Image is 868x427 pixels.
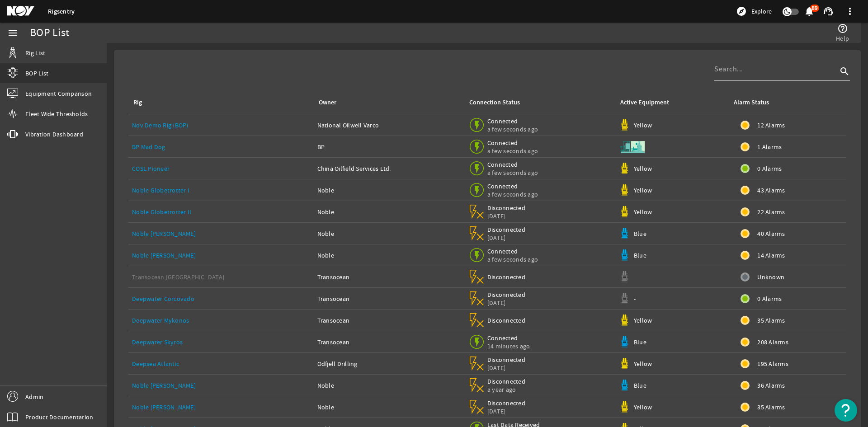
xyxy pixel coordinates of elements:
span: - [634,295,636,303]
span: 14 Alarms [757,251,785,260]
a: Deepwater Mykonos [132,316,189,324]
span: Connected [487,334,530,342]
span: 22 Alarms [757,207,785,216]
a: Noble Globetrotter II [132,208,191,216]
a: Transocean [GEOGRAPHIC_DATA] [132,273,224,281]
img: Yellowpod.svg [619,401,630,413]
span: a few seconds ago [487,255,538,263]
mat-icon: support_agent [823,6,834,17]
span: Disconnected [487,291,526,299]
span: a few seconds ago [487,190,538,198]
a: Noble Globetrotter I [132,186,189,194]
span: Unknown [757,272,784,282]
div: Noble [317,186,461,195]
a: Noble [PERSON_NAME] [132,251,196,259]
span: Connected [487,160,538,169]
img: Yellowpod.svg [619,184,630,196]
div: Alarm Status [734,98,769,108]
span: Connected [487,182,538,190]
a: Noble [PERSON_NAME] [132,381,196,389]
span: Disconnected [487,356,526,364]
span: Yellow [634,403,652,411]
span: Connected [487,139,538,147]
span: Yellow [634,208,652,216]
a: Deepwater Corcovado [132,295,194,303]
div: Noble [317,251,461,260]
img: Yellowpod.svg [619,206,630,217]
button: Open Resource Center [835,399,857,422]
mat-icon: notifications [804,6,815,17]
span: a year ago [487,385,526,394]
div: Transocean [317,272,461,282]
a: COSL Pioneer [132,164,170,173]
mat-icon: vibration [7,129,18,140]
div: Connection Status [469,98,520,108]
div: Odfjell Drilling [317,359,461,368]
span: Blue [634,381,646,389]
span: Disconnected [487,225,526,234]
span: a few seconds ago [487,169,538,177]
span: 43 Alarms [757,186,785,195]
mat-icon: help_outline [837,23,848,34]
a: Rigsentry [48,7,75,16]
span: Product Documentation [25,413,93,422]
span: Vibration Dashboard [25,130,83,139]
img: Yellowpod.svg [619,314,630,326]
div: Owner [317,98,457,108]
a: Nov Demo Rig (BOP) [132,121,189,129]
span: Yellow [634,360,652,368]
span: Rig List [25,48,45,57]
span: 35 Alarms [757,316,785,325]
div: Noble [317,403,461,412]
span: 12 Alarms [757,121,785,130]
img: Skid.svg [619,133,646,160]
div: BOP List [30,28,69,38]
div: Noble [317,381,461,390]
span: Blue [634,230,646,238]
span: Explore [751,7,772,16]
span: Blue [634,338,646,346]
div: Rig [133,98,142,108]
span: Connected [487,247,538,255]
span: [DATE] [487,299,526,307]
span: 1 Alarms [757,142,782,151]
span: Disconnected [487,316,526,324]
img: Yellowpod.svg [619,163,630,174]
div: National Oilwell Varco [317,121,461,130]
span: Yellow [634,164,652,173]
button: 89 [804,7,814,16]
img: Bluepod.svg [619,249,630,261]
span: 0 Alarms [757,164,782,173]
span: Disconnected [487,399,526,407]
img: Yellowpod.svg [619,119,630,131]
div: China Oilfield Services Ltd. [317,164,461,173]
span: [DATE] [487,212,526,220]
span: Disconnected [487,204,526,212]
span: 36 Alarms [757,381,785,390]
span: Yellow [634,316,652,324]
div: Transocean [317,294,461,303]
span: Connected [487,117,538,125]
img: Graypod.svg [619,293,630,304]
div: Noble [317,207,461,216]
span: BOP List [25,69,48,78]
span: Fleet Wide Thresholds [25,109,88,118]
span: 208 Alarms [757,338,788,347]
img: Bluepod.svg [619,380,630,391]
span: Disconnected [487,377,526,385]
span: Blue [634,251,646,259]
a: Deepwater Skyros [132,338,183,346]
input: Search... [714,64,837,75]
span: Disconnected [487,273,526,281]
span: [DATE] [487,364,526,372]
span: a few seconds ago [487,125,538,133]
button: more_vert [839,0,861,22]
div: Active Equipment [620,98,669,108]
div: Owner [319,98,336,108]
span: Admin [25,392,43,401]
span: [DATE] [487,234,526,242]
span: 14 minutes ago [487,342,530,350]
span: a few seconds ago [487,147,538,155]
span: 35 Alarms [757,403,785,412]
span: 40 Alarms [757,229,785,238]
